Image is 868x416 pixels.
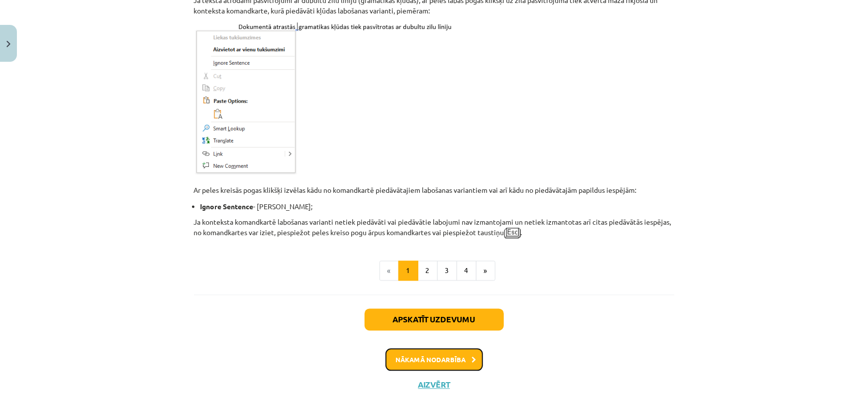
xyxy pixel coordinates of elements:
[200,202,675,212] li: - [PERSON_NAME];
[6,41,10,47] img: icon-close-lesson-0947bae3869378f0d4975bcd49f059093ad1ed9edebbc8119c70593378902aed.svg
[418,261,438,281] button: 2
[457,261,477,281] button: 4
[415,380,453,390] button: Aizvērt
[194,261,675,281] nav: Page navigation example
[398,261,418,281] button: 1
[386,349,483,372] button: Nākamā nodarbība
[437,261,457,281] button: 3
[200,202,254,211] strong: Ignore Sentence
[194,217,675,239] p: Ja konteksta komandkartē labošanas varianti netiek piedāvāti vai piedāvātie labojumi nav izmantoj...
[504,228,521,239] img: 021
[476,261,495,281] button: »
[194,185,675,196] p: Ar peles kreisās pogas klikšķi izvēlas kādu no komandkartē piedāvātajiem labošanas variantiem vai...
[365,309,504,331] button: Apskatīt uzdevumu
